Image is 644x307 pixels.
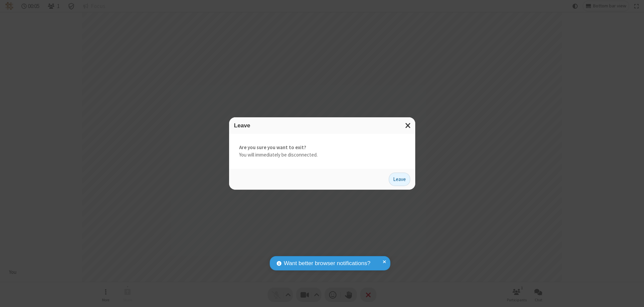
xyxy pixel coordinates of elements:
span: Want better browser notifications? [284,259,370,268]
div: You will immediately be disconnected. [229,134,415,169]
button: Leave [389,173,410,186]
button: Close modal [401,117,415,134]
h3: Leave [234,122,410,129]
strong: Are you sure you want to exit? [239,144,405,151]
